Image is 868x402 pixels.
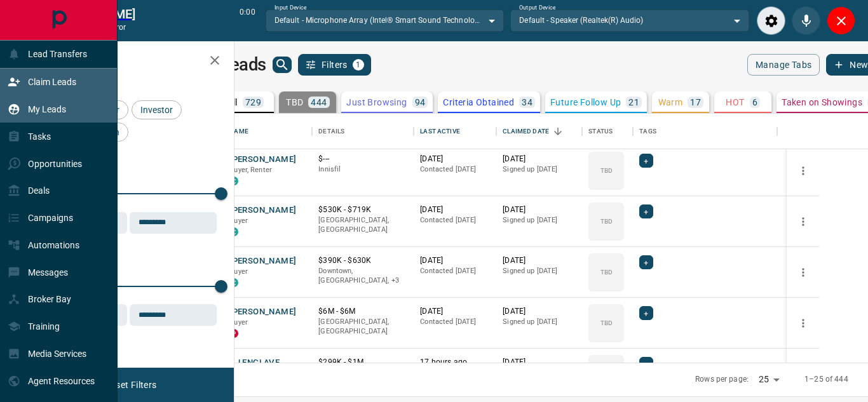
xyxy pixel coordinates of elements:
p: [DATE] [420,306,490,317]
div: + [639,204,653,218]
button: more [794,161,813,180]
p: [DATE] [420,204,490,215]
span: + [644,307,648,319]
div: + [639,154,653,168]
p: 94 [415,98,426,107]
p: [DATE] [503,255,576,266]
p: Signed up [DATE] [503,317,576,327]
button: more [794,263,813,282]
p: TBD [600,318,613,328]
div: Default - Microphone Array (Intel® Smart Sound Technology for Digital Microphones) [266,10,505,31]
span: + [644,205,648,218]
span: Error [109,23,126,32]
span: + [644,358,648,370]
button: [PERSON_NAME] [229,204,296,217]
div: + [639,255,653,269]
p: [GEOGRAPHIC_DATA], [GEOGRAPHIC_DATA] [318,317,407,337]
span: Investor [136,105,177,115]
button: [PERSON_NAME] [229,306,296,318]
div: Name [229,114,248,149]
p: $390K - $630K [318,255,407,266]
p: [DATE] [503,306,576,317]
button: Sort [549,123,567,140]
p: Signed up [DATE] [503,215,576,225]
p: $--- [318,154,407,164]
div: Last Active [414,114,496,149]
p: Taken on Showings [782,98,862,107]
p: Warm [658,98,683,107]
p: 444 [311,98,327,107]
div: Audio Settings [757,6,785,35]
div: Mute [792,6,820,35]
label: Input Device [275,4,307,12]
p: $299K - $1M [318,357,407,368]
span: 1 [354,60,363,69]
p: 17 hours ago [420,357,490,368]
p: Signed up [DATE] [503,266,576,276]
div: Tags [633,114,777,149]
p: [DATE] [503,357,576,368]
p: Just Browsing [346,98,407,107]
p: Rows per page: [695,374,749,385]
p: Signed up [DATE] [503,164,576,175]
p: TBD [286,98,303,107]
div: Status [582,114,633,149]
button: Manage Tabs [747,54,820,76]
p: Criteria Obtained [443,98,514,107]
div: Claimed Date [496,114,582,149]
p: [GEOGRAPHIC_DATA], [GEOGRAPHIC_DATA] [318,215,407,235]
div: + [639,357,653,371]
p: 17 [690,98,701,107]
div: Last Active [420,114,459,149]
p: 0:00 [240,6,255,35]
p: $6M - $6M [318,306,407,317]
p: $530K - $719K [318,204,407,215]
button: [PERSON_NAME] [229,154,296,166]
button: more [794,314,813,333]
p: [DATE] [503,154,576,164]
p: North York, Midtown | Central, Toronto [318,266,407,286]
div: + [639,306,653,320]
span: Buyer [229,318,248,326]
div: Claimed Date [503,114,549,149]
button: DJ ENCLAVE [229,357,280,369]
div: Details [312,114,414,149]
p: Contacted [DATE] [420,317,490,327]
p: [DATE] [420,154,490,164]
p: 6 [752,98,757,107]
div: Investor [132,100,182,119]
p: Future Follow Up [550,98,621,107]
p: TBD [600,267,613,277]
p: Contacted [DATE] [420,164,490,175]
p: Contacted [DATE] [420,266,490,276]
p: 21 [628,98,639,107]
label: Output Device [519,4,555,12]
p: [DATE] [420,255,490,266]
div: Name [223,114,312,149]
p: TBD [600,166,613,175]
p: HOT [726,98,744,107]
button: more [794,212,813,231]
p: [DATE] [503,204,576,215]
div: Default - Speaker (Realtek(R) Audio) [510,10,749,31]
p: 34 [522,98,532,107]
button: Reset Filters [97,374,165,396]
div: Details [318,114,344,149]
span: Buyer [229,267,248,276]
span: Buyer [229,217,248,225]
p: TBD [600,217,613,226]
a: [PERSON_NAME] [41,6,135,22]
p: Contacted [DATE] [420,215,490,225]
h2: Filters [41,54,221,69]
div: 25 [754,370,784,389]
span: Buyer, Renter [229,166,272,174]
span: + [644,154,648,167]
span: + [644,256,648,269]
p: Innisfil [318,164,407,175]
button: search button [273,57,292,73]
div: Tags [639,114,656,149]
button: Filters1 [298,54,371,76]
p: 1–25 of 444 [804,374,848,385]
div: Status [588,114,613,149]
